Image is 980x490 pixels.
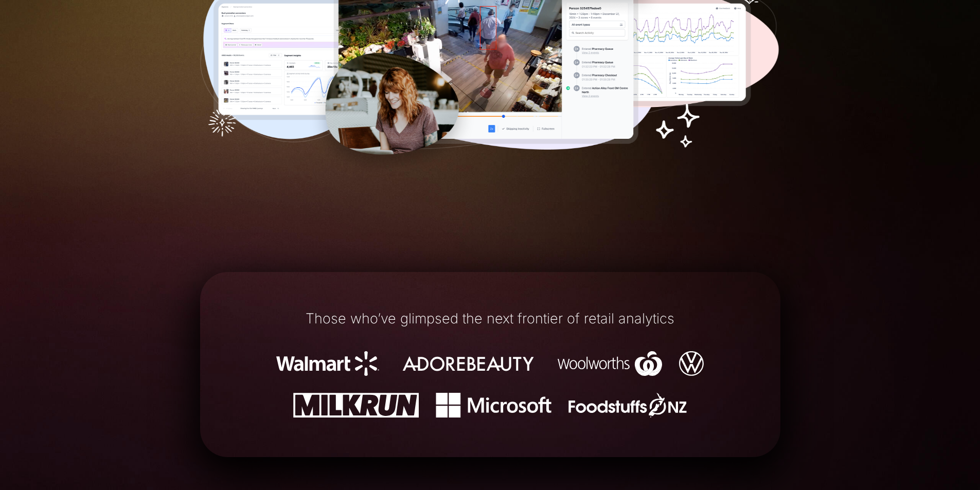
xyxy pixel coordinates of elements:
img: Walmart [276,351,379,376]
img: Woolworths [558,351,662,376]
img: Milkrun [293,393,419,418]
img: Microsoft [436,393,552,418]
img: Volkswagen [679,351,704,376]
h1: Those who’ve glimpsed the next frontier of retail analytics [231,311,750,326]
img: Adore Beauty [396,351,541,376]
img: Foodstuffs NZ [568,393,687,418]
